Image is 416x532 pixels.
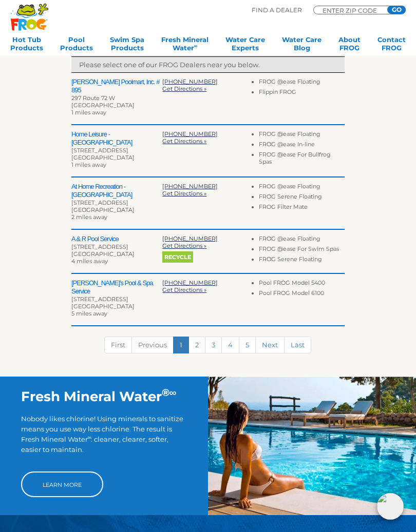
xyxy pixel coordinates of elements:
p: Please select one of our FROG Dealers near you below. [79,60,337,70]
h2: [PERSON_NAME]'s Pool & Spa Service [71,279,162,295]
div: [GEOGRAPHIC_DATA] [71,250,162,258]
h2: Home Leisure - [GEOGRAPHIC_DATA] [71,130,162,147]
a: Learn More [21,471,103,497]
li: FROG @ease Floating [259,235,345,245]
sup: ® [162,386,169,399]
li: Pool FROG Model 5400 [259,279,345,289]
img: openIcon [377,493,404,520]
div: [STREET_ADDRESS] [71,243,162,250]
a: [PHONE_NUMBER] [162,183,218,190]
div: [GEOGRAPHIC_DATA] [71,206,162,213]
a: Get Directions » [162,190,206,197]
li: Flippin FROG [259,88,345,98]
h2: Fresh Mineral Water [21,388,187,405]
li: FROG @ease For Bullfrog Spas [259,151,345,168]
sup: ∞ [169,386,177,399]
a: PoolProducts [60,35,93,56]
a: [PHONE_NUMBER] [162,78,218,85]
li: FROG @ease In-line [259,141,345,151]
h2: [PERSON_NAME] Poolmart, Inc. # 895 [71,78,162,94]
a: 3 [205,337,222,353]
h2: At Home Recreation - [GEOGRAPHIC_DATA] [71,183,162,199]
input: GO [387,6,406,14]
span: 1 miles away [71,109,106,116]
a: Water CareExperts [225,35,265,56]
span: Recycle [162,251,193,263]
li: FROG @ease Floating [259,78,345,88]
div: [STREET_ADDRESS] [71,199,162,206]
a: Last [284,337,311,353]
a: Previous [131,337,174,353]
a: [PHONE_NUMBER] [162,130,218,137]
a: 2 [188,337,205,353]
a: Get Directions » [162,242,206,249]
h2: A & R Pool Service [71,235,162,243]
a: Fresh MineralWater∞ [161,35,209,56]
span: 5 miles away [71,310,107,317]
sup: ∞ [194,43,198,49]
span: 4 miles away [71,258,108,265]
div: [GEOGRAPHIC_DATA] [71,102,162,109]
a: [PHONE_NUMBER] [162,235,218,242]
a: Get Directions » [162,137,206,145]
a: [PHONE_NUMBER] [162,279,218,286]
a: First [104,337,132,353]
p: Find A Dealer [252,6,302,15]
p: Nobody likes chlorine! Using minerals to sanitize means you use way less chlorine. The result is ... [21,413,187,461]
li: FROG @ease For Swim Spas [259,245,345,255]
div: [GEOGRAPHIC_DATA] [71,303,162,310]
li: FROG @ease Floating [259,183,345,193]
li: Pool FROG Model 6100 [259,289,345,300]
div: [STREET_ADDRESS] [71,147,162,154]
a: Get Directions » [162,85,206,92]
div: 297 Route 72 W [71,94,162,102]
input: Zip Code Form [322,8,383,13]
li: FROG Serene Floating [259,193,345,203]
a: Swim SpaProducts [110,35,144,56]
div: [STREET_ADDRESS] [71,295,162,303]
a: Get Directions » [162,286,206,293]
a: 1 [173,337,189,353]
a: Hot TubProducts [10,35,43,56]
a: Next [255,337,285,353]
a: 5 [239,337,256,353]
img: img-truth-about-salt-fpo [208,377,416,515]
a: AboutFROG [338,35,361,56]
span: 1 miles away [71,161,106,168]
div: [GEOGRAPHIC_DATA] [71,154,162,161]
a: Water CareBlog [282,35,322,56]
a: ContactFROG [377,35,406,56]
sup: ∞ [88,435,91,440]
li: FROG @ease Floating [259,130,345,141]
li: FROG Serene Floating [259,255,345,266]
a: 4 [221,337,239,353]
span: 2 miles away [71,213,107,221]
li: FROG Filter Mate [259,203,345,213]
